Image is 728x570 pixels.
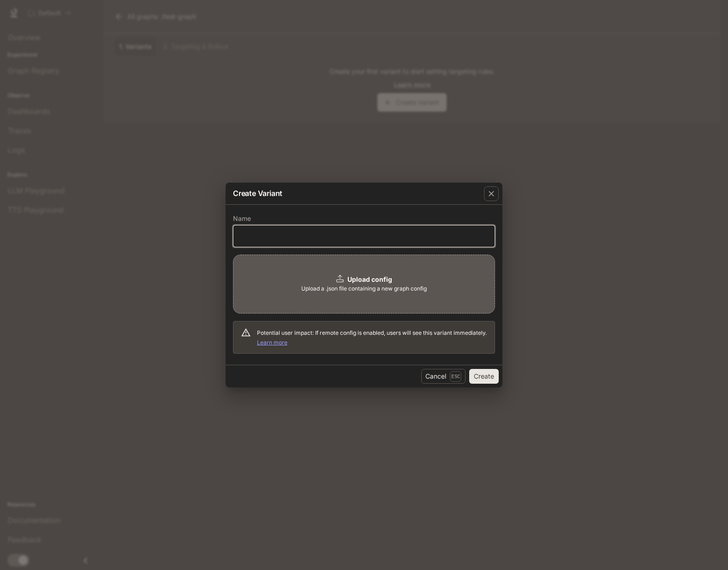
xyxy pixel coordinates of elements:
b: Upload config [347,275,392,283]
button: Create [469,369,499,384]
a: Learn more [257,339,287,346]
p: Esc [450,371,461,381]
span: Potential user impact: If remote config is enabled, users will see this variant immediately. [257,329,487,346]
span: Upload a .json file containing a new graph config [301,284,427,293]
p: Name [233,215,251,222]
button: CancelEsc [421,369,465,384]
p: Create Variant [233,188,282,199]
